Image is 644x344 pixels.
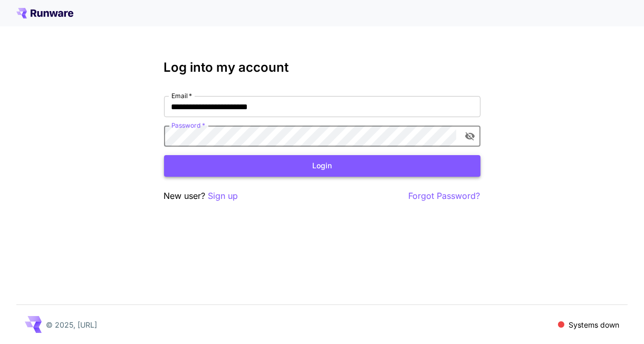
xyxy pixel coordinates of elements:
[164,60,480,75] h3: Log into my account
[164,189,238,203] p: New user?
[171,91,192,100] label: Email
[171,121,205,130] label: Password
[208,189,238,203] button: Sign up
[164,155,480,177] button: Login
[460,127,479,146] button: toggle password visibility
[409,189,480,203] button: Forgot Password?
[46,319,97,330] p: © 2025, [URL]
[569,319,619,330] p: Systems down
